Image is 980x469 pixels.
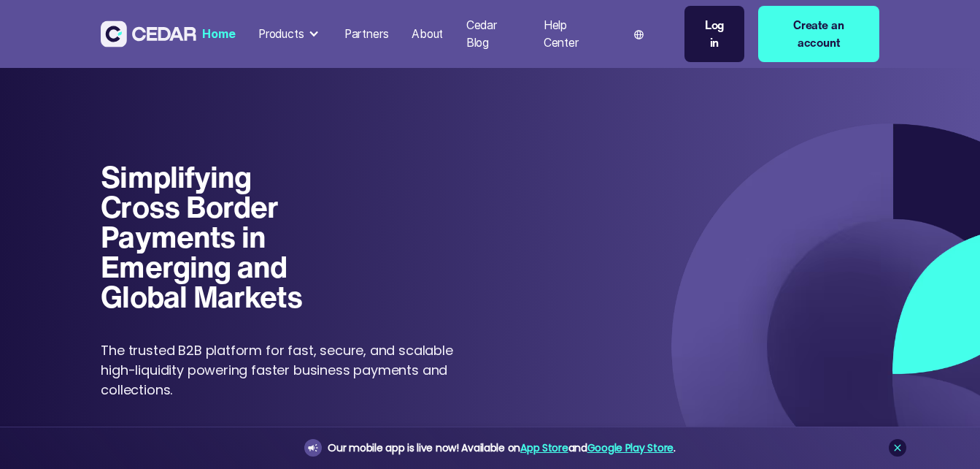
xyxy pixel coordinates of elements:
[412,26,443,43] div: About
[252,20,327,48] div: Products
[684,6,744,62] a: Log in
[460,9,526,58] a: Cedar Blog
[538,9,609,58] a: Help Center
[202,26,235,43] div: Home
[339,18,394,50] a: Partners
[328,439,675,457] div: Our mobile app is live now! Available on and .
[520,441,568,455] a: App Store
[196,18,241,50] a: Home
[307,442,319,454] img: announcement
[699,17,729,51] div: Log in
[544,17,603,51] div: Help Center
[258,26,304,43] div: Products
[466,17,520,51] div: Cedar Blog
[344,26,389,43] div: Partners
[406,18,449,50] a: About
[758,6,879,62] a: Create an account
[101,340,460,400] p: The trusted B2B platform for fast, secure, and scalable high-liquidity powering faster business p...
[587,441,674,455] a: Google Play Store
[101,161,301,311] h1: Simplifying Cross Border Payments in Emerging and Global Markets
